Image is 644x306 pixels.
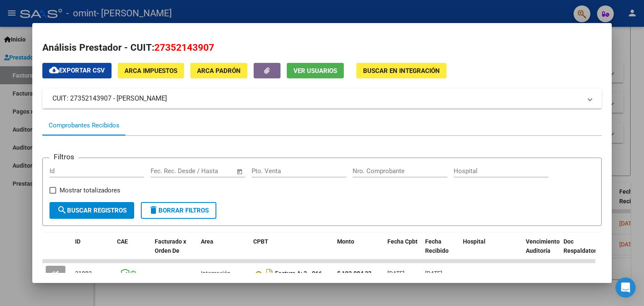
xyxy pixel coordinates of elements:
datatable-header-cell: Hospital [460,233,522,270]
button: Ver Usuarios [287,63,344,78]
mat-icon: cloud_download [49,65,59,75]
datatable-header-cell: ID [72,233,114,270]
span: CPBT [253,238,268,245]
span: Borrar Filtros [148,207,209,214]
span: [DATE] [425,270,442,277]
span: ARCA Padrón [197,67,241,75]
strong: $ 193.084,32 [337,270,371,277]
span: Doc Respaldatoria [563,238,601,254]
button: Borrar Filtros [141,202,216,219]
button: ARCA Impuestos [118,63,184,78]
datatable-header-cell: Facturado x Orden De [151,233,197,270]
span: CAE [117,238,128,245]
datatable-header-cell: Fecha Recibido [422,233,460,270]
span: Fecha Cpbt [387,238,418,245]
datatable-header-cell: CPBT [250,233,334,270]
i: Descargar documento [264,267,275,280]
span: Integración [201,270,231,277]
input: Fecha inicio [151,167,184,175]
span: Fecha Recibido [425,238,449,254]
span: ARCA Impuestos [125,67,177,75]
span: Vencimiento Auditoría [526,238,560,254]
mat-icon: search [57,205,67,215]
mat-panel-title: CUIT: 27352143907 - [PERSON_NAME] [52,93,582,104]
span: Mostrar totalizadores [60,185,120,195]
datatable-header-cell: CAE [114,233,151,270]
button: Buscar Registros [49,202,134,219]
h3: Filtros [49,151,78,162]
span: Hospital [463,238,486,245]
mat-icon: delete [148,205,158,215]
button: Buscar en Integración [356,63,447,78]
button: ARCA Padrón [190,63,247,78]
input: Fecha fin [192,167,233,175]
span: [DATE] [387,270,405,277]
datatable-header-cell: Doc Respaldatoria [560,233,610,270]
span: ID [75,238,80,245]
span: 27352143907 [154,42,214,53]
strong: Factura A: 3 - 966 [275,270,322,277]
span: 21883 [75,270,92,277]
div: Comprobantes Recibidos [49,121,119,130]
span: Ver Usuarios [293,67,337,75]
h2: Análisis Prestador - CUIT: [42,41,602,55]
datatable-header-cell: Area [197,233,250,270]
span: Buscar en Integración [363,67,440,75]
button: Open calendar [235,167,244,176]
span: Area [201,238,213,245]
datatable-header-cell: Fecha Cpbt [384,233,422,270]
div: Open Intercom Messenger [615,277,636,298]
span: Buscar Registros [57,207,127,214]
span: Monto [337,238,354,245]
span: Facturado x Orden De [155,238,186,254]
datatable-header-cell: Monto [334,233,384,270]
button: Exportar CSV [42,63,112,78]
span: Exportar CSV [49,67,105,74]
datatable-header-cell: Vencimiento Auditoría [522,233,560,270]
mat-expansion-panel-header: CUIT: 27352143907 - [PERSON_NAME] [42,88,602,109]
